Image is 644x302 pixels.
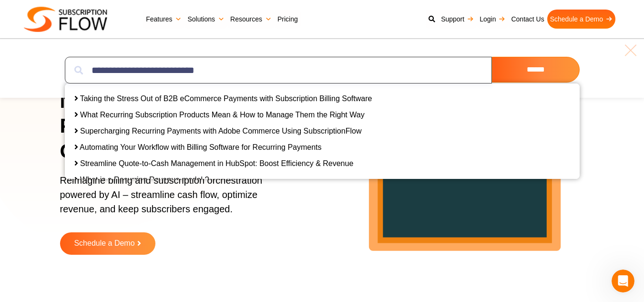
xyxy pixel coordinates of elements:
p: Reimagine billing and subscription orchestration powered by AI – streamline cash flow, optimize r... [60,173,286,226]
a: What is a Recurring Revenue model ? [80,176,209,184]
a: Automating Your Workflow with Billing Software for Recurring Payments [80,143,321,151]
iframe: Intercom live chat [612,270,634,292]
img: Subscriptionflow [24,7,107,32]
a: Pricing [275,10,301,29]
a: Supercharging Recurring Payments with Adobe Commerce Using SubscriptionFlow [80,127,362,135]
a: Schedule a Demo [547,10,615,29]
a: Support [438,10,477,29]
h1: Next-Gen AI Billing Platform to Power Growth [60,89,297,164]
a: Resources [227,10,275,29]
a: Contact Us [508,10,547,29]
a: Solutions [184,10,227,29]
a: What Recurring Subscription Products Mean & How to Manage Them the Right Way [80,111,365,119]
a: Taking the Stress Out of B2B eCommerce Payments with Subscription Billing Software [80,94,372,103]
a: Streamline Quote-to-Cash Management in HubSpot: Boost Efficiency & Revenue [80,159,353,167]
a: Login [477,10,508,29]
a: Schedule a Demo [60,232,155,255]
a: Features [143,10,184,29]
span: Schedule a Demo [74,240,134,248]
